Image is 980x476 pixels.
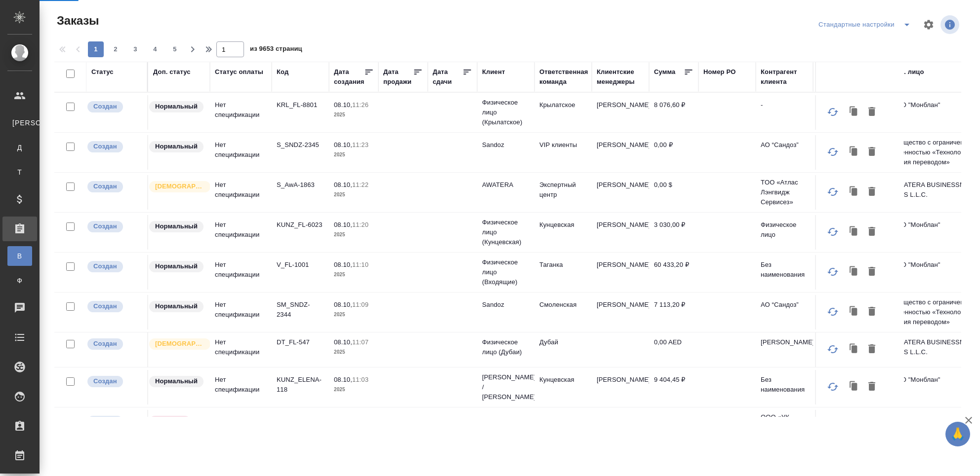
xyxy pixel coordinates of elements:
[277,140,324,150] p: S_SNDZ-2345
[845,183,863,201] button: Клонировать
[352,141,368,148] p: 11:23
[539,67,588,87] div: Ответственная команда
[352,376,368,383] p: 11:03
[86,180,142,193] div: Выставляется автоматически при создании заказа
[93,102,117,111] p: Создан
[334,101,352,109] p: 08.10,
[334,141,352,148] p: 08.10,
[534,255,592,290] td: Таганка
[93,376,117,386] p: Создан
[761,178,808,207] p: TОО «Атлас Лэнгвидж Сервисез»
[334,230,373,240] p: 2025
[147,41,163,57] button: 4
[597,67,644,87] div: Клиентские менеджеры
[155,376,198,386] p: Нормальный
[816,17,917,33] div: split button
[845,143,863,161] button: Клонировать
[592,255,649,290] td: [PERSON_NAME]
[334,347,373,357] p: 2025
[592,215,649,250] td: [PERSON_NAME]
[210,332,272,367] td: Нет спецификации
[761,337,808,347] p: [PERSON_NAME]
[277,337,324,347] p: DT_FL-547
[334,270,373,280] p: 2025
[761,375,808,395] p: Без наименования
[155,182,204,191] p: [DEMOGRAPHIC_DATA]
[352,101,368,109] p: 11:26
[821,375,845,399] button: Обновить
[93,339,117,349] p: Создан
[277,220,324,230] p: KUNZ_FL-6023
[940,15,961,34] span: Посмотреть информацию
[821,180,845,204] button: Обновить
[127,41,143,57] button: 3
[12,118,27,128] span: [PERSON_NAME]
[821,415,845,439] button: Обновить
[433,416,451,423] p: 08.10,
[649,95,698,130] td: 8 076,60 ₽
[148,415,205,428] div: Выставляется автоматически, если на указанный объем услуг необходимо больше времени в стандартном...
[592,95,649,130] td: [PERSON_NAME]
[155,102,198,111] p: Нормальный
[127,44,143,54] span: 3
[93,261,117,271] p: Создан
[86,375,142,388] div: Выставляется автоматически при создании заказа
[155,416,185,426] p: Срочный
[945,422,970,446] button: 🙏
[277,375,324,395] p: KUNZ_ELENA-118
[148,300,205,313] div: Статус по умолчанию для стандартных заказов
[7,271,32,291] a: Ф
[148,337,205,351] div: Выставляется автоматически для первых 3 заказов нового контактного лица. Особое внимание
[334,190,373,200] p: 2025
[761,220,808,240] p: Физическое лицо
[334,67,364,87] div: Дата создания
[761,140,808,150] p: АО “Сандоз”
[153,67,191,77] div: Доп. статус
[821,100,845,124] button: Обновить
[813,332,870,367] td: [PERSON_NAME]
[334,338,352,346] p: 08.10,
[451,416,467,423] p: 11:15
[649,215,698,250] td: 3 030,00 ₽
[147,44,163,54] span: 4
[813,135,870,170] td: [PERSON_NAME]
[863,262,880,281] button: Удалить
[863,222,880,241] button: Удалить
[155,301,198,311] p: Нормальный
[7,246,32,266] a: В
[93,182,117,191] p: Создан
[482,415,530,435] p: [PERSON_NAME] (Втб Капитал)
[352,261,368,268] p: 11:10
[352,301,368,308] p: 11:09
[277,260,324,270] p: V_FL-1001
[93,142,117,151] p: Создан
[277,300,324,320] p: SM_SNDZ-2344
[383,67,413,87] div: Дата продажи
[54,13,99,29] span: Заказы
[534,215,592,250] td: Кунцевская
[534,295,592,330] td: Смоленская
[863,340,880,359] button: Удалить
[649,295,698,330] td: 7 113,20 ₽
[12,276,27,286] span: Ф
[863,377,880,396] button: Удалить
[821,220,845,244] button: Обновить
[654,67,675,77] div: Сумма
[334,181,352,188] p: 08.10,
[93,221,117,231] p: Создан
[534,370,592,404] td: Кунцевская
[334,301,352,308] p: 08.10,
[148,220,205,233] div: Статус по умолчанию для стандартных заказов
[334,310,373,320] p: 2025
[649,135,698,170] td: 0,00 ₽
[155,261,198,271] p: Нормальный
[534,175,592,210] td: Экспертный центр
[761,100,808,110] p: -
[949,424,966,444] span: 🙏
[845,103,863,121] button: Клонировать
[12,143,27,152] span: Д
[210,370,272,404] td: Нет спецификации
[845,302,863,321] button: Клонировать
[277,67,288,77] div: Код
[93,301,117,311] p: Создан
